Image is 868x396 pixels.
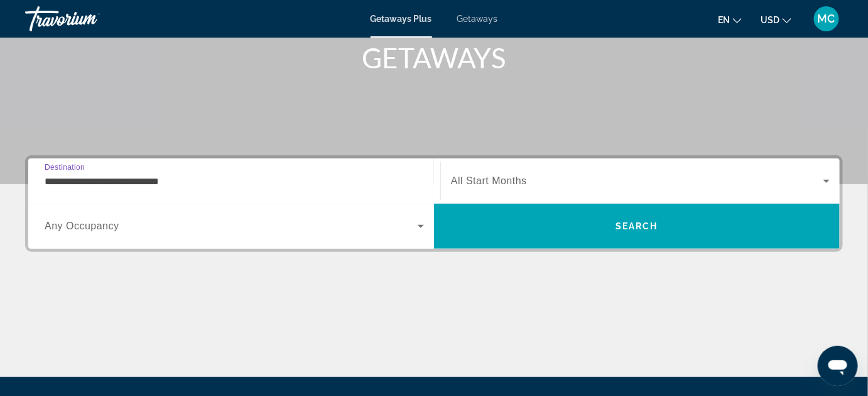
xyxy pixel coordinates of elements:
input: Select destination [45,174,424,189]
button: Search [434,204,840,249]
a: Getaways Plus [371,14,432,24]
div: Search widget [28,159,840,249]
span: Search [616,221,658,231]
span: Destination [45,163,85,171]
a: Getaways [457,14,498,24]
span: All Start Months [451,175,527,186]
a: Travorium [25,3,151,35]
span: USD [761,15,779,25]
button: User Menu [810,6,843,32]
iframe: Bouton de lancement de la fenêtre de messagerie [818,346,858,386]
span: Any Occupancy [45,221,119,231]
h1: SEE THE WORLD WITH TRAVORIUM GETAWAYS [198,9,670,74]
span: en [718,15,730,25]
button: Change language [718,11,742,29]
button: Change currency [761,11,791,29]
span: MC [818,13,835,25]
